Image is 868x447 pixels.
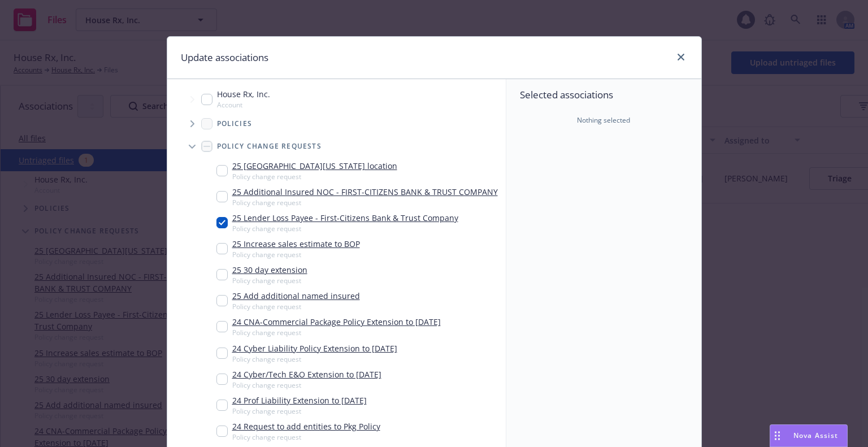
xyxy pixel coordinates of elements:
[232,316,441,328] a: 24 CNA-Commercial Package Policy Extension to [DATE]
[770,425,784,446] div: Drag to move
[232,368,381,380] a: 24 Cyber/Tech E&O Extension to [DATE]
[232,198,498,207] span: Policy change request
[181,50,268,65] h1: Update associations
[232,212,458,224] a: 25 Lender Loss Payee - First-Citizens Bank & Trust Company
[232,420,380,432] a: 24 Request to add entities to Pkg Policy
[232,302,360,311] span: Policy change request
[232,172,397,181] span: Policy change request
[232,380,381,390] span: Policy change request
[232,406,367,416] span: Policy change request
[232,342,397,354] a: 24 Cyber Liability Policy Extension to [DATE]
[520,88,688,102] span: Selected associations
[232,394,367,406] a: 24 Prof Liability Extension to [DATE]
[232,328,441,337] span: Policy change request
[232,186,498,198] a: 25 Additional Insured NOC - FIRST-CITIZENS BANK & TRUST COMPANY
[232,432,380,442] span: Policy change request
[770,424,848,447] button: Nova Assist
[793,431,838,440] span: Nova Assist
[232,354,397,364] span: Policy change request
[217,120,253,127] span: Policies
[217,143,322,150] span: Policy change requests
[674,50,688,64] a: close
[232,224,458,233] span: Policy change request
[232,160,397,172] a: 25 [GEOGRAPHIC_DATA][US_STATE] location
[577,115,630,125] span: Nothing selected
[217,100,270,110] span: Account
[217,88,270,100] span: House Rx, Inc.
